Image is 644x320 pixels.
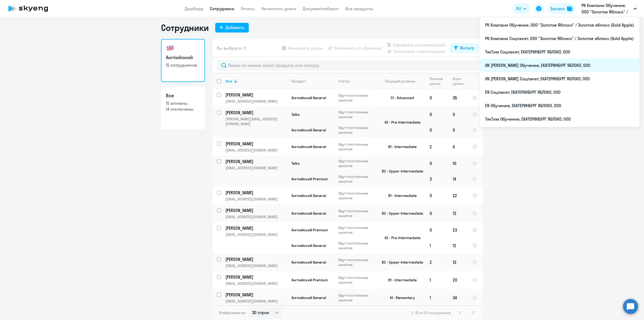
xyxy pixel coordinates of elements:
[338,79,350,84] div: Статус
[425,122,448,138] td: 0
[291,95,326,100] span: Английский General
[166,44,174,52] img: english
[291,243,326,248] span: Английский General
[516,5,521,12] span: RU
[261,6,296,11] a: Начислить уроки
[225,159,286,164] p: [PERSON_NAME]
[225,256,287,262] a: [PERSON_NAME]
[225,166,287,170] p: [EMAIL_ADDRESS][DOMAIN_NAME]
[217,45,246,51] span: Вы выбрали: 0
[225,92,287,98] a: [PERSON_NAME]
[425,171,448,187] td: 3
[448,107,468,122] td: 0
[338,241,375,250] p: Идут постоянные занятия
[291,193,326,198] span: Английский General
[380,79,425,84] div: Текущий уровень
[425,204,448,222] td: 0
[225,274,286,280] p: [PERSON_NAME]
[225,292,286,298] p: [PERSON_NAME]
[581,2,631,15] p: РК Компани Обучение, ООО "Золотое Яблоко" / Золотое яблоко (Gold Apple)
[448,289,468,307] td: 34
[166,106,200,112] p: 14 отключены
[448,187,468,204] td: 22
[225,141,287,147] a: [PERSON_NAME]
[448,122,468,138] td: 0
[291,128,326,132] span: Английский General
[225,197,287,202] p: [EMAIL_ADDRESS][DOMAIN_NAME]
[448,222,468,238] td: 23
[225,256,286,262] p: [PERSON_NAME]
[448,204,468,222] td: 13
[425,156,448,171] td: 0
[225,110,286,116] p: [PERSON_NAME]
[425,238,448,253] td: 1
[215,23,249,33] button: Добавить
[225,190,286,196] p: [PERSON_NAME]
[225,159,287,164] a: [PERSON_NAME]
[375,156,425,187] td: B2 - Upper-Intermediate
[225,190,287,196] a: [PERSON_NAME]
[450,43,479,53] button: Фильтр
[219,310,246,315] span: Отображать по:
[448,171,468,187] td: 14
[579,2,639,15] button: РК Компани Обучение, ООО "Золотое Яблоко" / Золотое яблоко (Gold Apple)
[338,93,375,103] p: Идут постоянные занятия
[291,161,300,166] span: Talks
[567,6,572,11] img: balance
[338,142,375,152] p: Идут постоянные занятия
[385,79,415,84] div: Текущий уровень
[166,54,200,61] h3: Английский
[448,253,468,271] td: 13
[453,76,468,86] div: Корп. уроки
[225,207,287,213] a: [PERSON_NAME]
[338,191,375,200] p: Идут постоянные занятия
[425,271,448,289] td: 1
[338,225,375,235] p: Идут постоянные занятия
[425,289,448,307] td: 1
[225,214,287,219] p: [EMAIL_ADDRESS][DOMAIN_NAME]
[375,253,425,271] td: B2 - Upper-Intermediate
[225,117,287,126] p: [PERSON_NAME][EMAIL_ADDRESS][DOMAIN_NAME]
[161,86,205,129] a: Все15 активны14 отключены
[448,138,468,156] td: 4
[375,271,425,289] td: B1 - Intermediate
[375,107,425,138] td: A2 - Pre-Intermediate
[225,274,287,280] a: [PERSON_NAME]
[338,208,375,218] p: Идут постоянные занятия
[166,92,200,99] h3: Все
[425,222,448,238] td: 0
[166,62,200,68] p: 15 сотрудников
[225,225,287,231] a: [PERSON_NAME]
[375,222,425,253] td: A2 - Pre-Intermediate
[425,253,448,271] td: 2
[225,79,287,84] div: Имя
[225,281,287,286] p: [EMAIL_ADDRESS][DOMAIN_NAME]
[291,211,326,216] span: Английский General
[225,110,287,116] a: [PERSON_NAME]
[425,89,448,107] td: 0
[338,275,375,285] p: Идут постоянные занятия
[338,125,375,135] p: Идут постоянные занятия
[166,100,200,106] p: 15 активны
[425,107,448,122] td: 0
[291,177,328,181] span: Английский Premium
[448,89,468,107] td: 35
[291,295,326,300] span: Английский General
[547,3,576,14] button: Балансbalance
[513,3,530,14] button: RU
[375,187,425,204] td: B1 - Intermediate
[425,138,448,156] td: 2
[375,89,425,107] td: C1 - Advanced
[448,271,468,289] td: 20
[425,187,448,204] td: 0
[303,6,339,11] a: Документооборот
[291,112,300,117] span: Talks
[225,141,286,147] p: [PERSON_NAME]
[225,292,287,298] a: [PERSON_NAME]
[291,260,326,265] span: Английский General
[225,207,286,213] p: [PERSON_NAME]
[375,289,425,307] td: A1 - Elementary
[375,204,425,222] td: B2 - Upper-Intermediate
[225,99,287,104] p: [EMAIL_ADDRESS][DOMAIN_NAME]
